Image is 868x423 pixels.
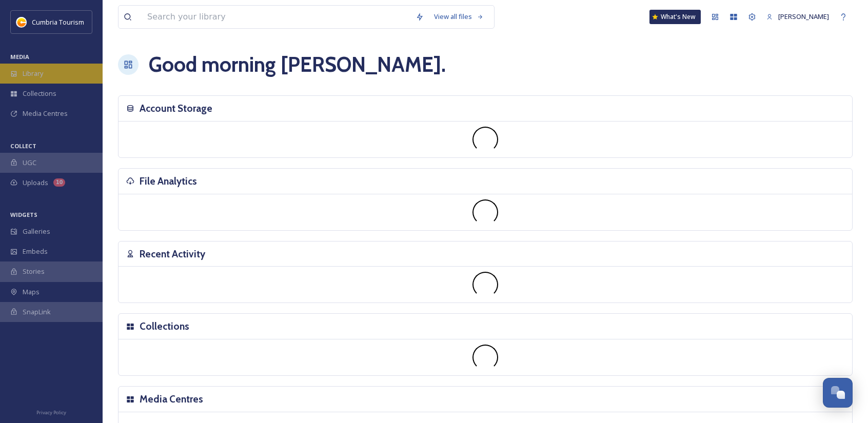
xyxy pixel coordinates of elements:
span: Privacy Policy [36,409,66,416]
a: Privacy Policy [36,406,66,418]
span: Embeds [23,247,48,256]
h3: Media Centres [140,392,203,407]
a: What's New [649,10,701,24]
button: Open Chat [823,378,853,408]
span: WIDGETS [10,211,37,218]
h1: Good morning [PERSON_NAME] . [149,49,446,80]
a: View all files [429,7,489,27]
span: Galleries [23,227,50,236]
h3: Recent Activity [140,247,205,261]
span: SnapLink [23,307,51,317]
span: Maps [23,287,40,297]
h3: Collections [140,319,189,334]
input: Search your library [142,6,410,28]
span: [PERSON_NAME] [778,12,829,21]
span: MEDIA [10,53,29,61]
span: COLLECT [10,142,36,150]
h3: File Analytics [140,174,197,189]
span: Cumbria Tourism [32,17,84,27]
span: Stories [23,267,45,276]
span: Collections [23,89,56,98]
span: Media Centres [23,109,68,118]
a: [PERSON_NAME] [761,7,834,27]
span: Library [23,69,43,78]
div: 10 [53,178,65,187]
img: images.jpg [16,17,27,27]
h3: Account Storage [140,101,212,116]
span: UGC [23,158,36,168]
span: Uploads [23,178,48,188]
